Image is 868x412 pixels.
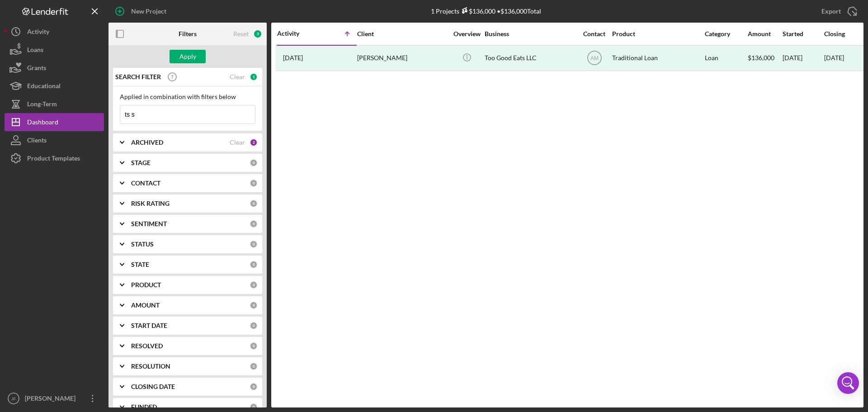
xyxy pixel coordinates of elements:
[131,322,167,329] b: START DATE
[250,199,258,208] div: 0
[230,73,245,81] div: Clear
[27,131,47,152] div: Clients
[179,30,197,38] b: Filters
[577,30,611,38] div: Contact
[250,281,258,289] div: 0
[170,50,206,63] button: Apply
[5,131,104,149] button: Clients
[748,30,782,38] div: Amount
[27,77,61,97] div: Educational
[250,362,258,370] div: 0
[27,23,49,43] div: Activity
[131,200,170,207] b: RISK RATING
[11,396,16,401] text: JF
[485,30,575,38] div: Business
[250,179,258,187] div: 0
[115,73,161,81] b: SEARCH FILTER
[230,139,245,146] div: Clear
[250,403,258,411] div: 0
[5,23,104,41] button: Activity
[612,30,703,38] div: Product
[277,30,317,37] div: Activity
[108,2,175,20] button: New Project
[485,46,575,70] div: Too Good Eats LLC
[824,54,844,62] div: [DATE]
[131,159,151,166] b: STAGE
[5,59,104,77] button: Grants
[131,241,154,248] b: STATUS
[748,46,782,70] div: $136,000
[250,260,258,269] div: 0
[812,2,863,20] button: Export
[120,93,255,100] div: Applied in combination with filters below
[250,220,258,228] div: 0
[612,46,703,70] div: Traditional Loan
[131,220,167,227] b: SENTIMENT
[131,2,166,20] div: New Project
[5,77,104,95] button: Educational
[5,41,104,59] button: Loans
[5,389,104,407] button: JF[PERSON_NAME] [PERSON_NAME]
[357,30,448,38] div: Client
[5,149,104,167] button: Product Templates
[131,403,157,411] b: FUNDED
[27,95,57,115] div: Long-Term
[357,46,448,70] div: [PERSON_NAME]
[179,50,196,63] div: Apply
[250,159,258,167] div: 0
[705,30,747,38] div: Category
[431,7,541,15] div: 1 Projects • $136,000 Total
[233,30,249,38] div: Reset
[131,383,175,390] b: CLOSING DATE
[131,139,163,146] b: ARCHIVED
[705,46,747,70] div: Loan
[131,342,163,350] b: RESOLVED
[27,149,80,170] div: Product Templates
[590,55,599,62] text: AM
[131,261,149,268] b: STATE
[821,2,841,20] div: Export
[131,281,161,289] b: PRODUCT
[837,372,859,394] div: Open Intercom Messenger
[27,41,43,61] div: Loans
[783,46,823,70] div: [DATE]
[27,113,58,133] div: Dashboard
[459,7,495,15] div: $136,000
[250,138,258,147] div: 2
[250,301,258,309] div: 0
[450,30,484,38] div: Overview
[250,383,258,391] div: 0
[5,95,104,113] button: Long-Term
[250,342,258,350] div: 0
[250,322,258,330] div: 0
[131,363,170,370] b: RESOLUTION
[131,180,160,187] b: CONTACT
[131,302,160,309] b: AMOUNT
[27,59,46,79] div: Grants
[283,54,303,62] time: 2025-06-24 18:19
[5,113,104,131] button: Dashboard
[253,29,262,38] div: 3
[783,30,823,38] div: Started
[250,240,258,248] div: 0
[250,73,258,81] div: 1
